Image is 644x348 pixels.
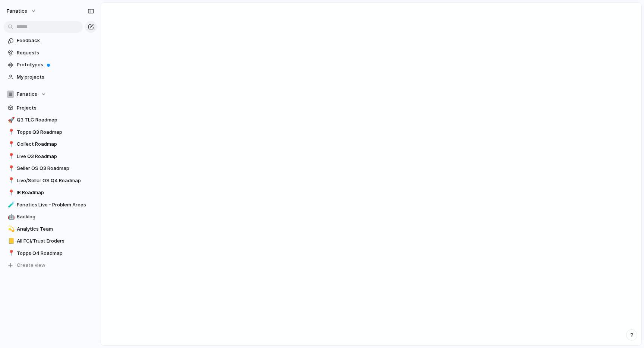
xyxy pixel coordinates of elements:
a: 📍Collect Roadmap [4,139,97,150]
button: 📍 [7,153,14,160]
a: 📒All FCI/Trust Eroders [4,235,97,247]
button: 📍 [7,129,14,136]
span: Live Q3 Roadmap [17,153,94,160]
button: 📍 [7,165,14,172]
button: 📍 [7,250,14,257]
div: 📍 [8,128,13,136]
button: 📍 [7,140,14,148]
span: Requests [17,49,94,57]
span: Live/Seller OS Q4 Roadmap [17,177,94,184]
a: 📍IR Roadmap [4,187,97,198]
span: Projects [17,104,94,112]
a: 📍Seller OS Q3 Roadmap [4,163,97,174]
div: 🤖 [8,213,13,221]
span: Seller OS Q3 Roadmap [17,165,94,172]
span: All FCI/Trust Eroders [17,237,94,245]
a: 🤖Backlog [4,211,97,222]
button: 📍 [7,189,14,196]
span: Topps Q4 Roadmap [17,250,94,257]
button: Create view [4,260,97,271]
a: Projects [4,102,97,114]
button: 💫 [7,225,14,233]
a: 🧪Fanatics Live - Problem Areas [4,199,97,211]
a: My projects [4,72,97,83]
button: Fanatics [4,89,97,100]
span: Fanatics [17,91,37,98]
a: 📍Topps Q4 Roadmap [4,248,97,259]
span: Backlog [17,213,94,221]
span: Fanatics Live - Problem Areas [17,201,94,209]
span: Feedback [17,37,94,44]
div: 💫 [8,225,13,233]
a: 📍Live/Seller OS Q4 Roadmap [4,175,97,186]
button: 🧪 [7,201,14,209]
div: 📍 [8,164,13,173]
button: 📍 [7,177,14,184]
div: 📒 [8,237,13,246]
span: Prototypes [17,61,94,69]
a: Requests [4,47,97,58]
button: 🚀 [7,116,14,124]
span: Q3 TLC Roadmap [17,116,94,124]
span: Create view [17,262,45,269]
button: 🤖 [7,213,14,221]
span: IR Roadmap [17,189,94,196]
a: 📍Topps Q3 Roadmap [4,127,97,138]
a: 📍Live Q3 Roadmap [4,151,97,162]
div: 🧪 [8,200,13,209]
span: My projects [17,73,94,81]
button: fanatics [3,5,40,17]
button: 📒 [7,237,14,245]
a: 💫Analytics Team [4,224,97,235]
div: 🚀 [8,116,13,124]
div: 📍 [8,249,13,257]
div: 📍 [8,152,13,161]
a: Prototypes [4,59,97,70]
span: Topps Q3 Roadmap [17,129,94,136]
span: Analytics Team [17,225,94,233]
a: 🚀Q3 TLC Roadmap [4,114,97,126]
span: Collect Roadmap [17,140,94,148]
div: 📍 [8,189,13,197]
a: Feedback [4,35,97,46]
div: 📍 [8,140,13,149]
span: fanatics [7,7,27,15]
div: 📍 [8,176,13,185]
